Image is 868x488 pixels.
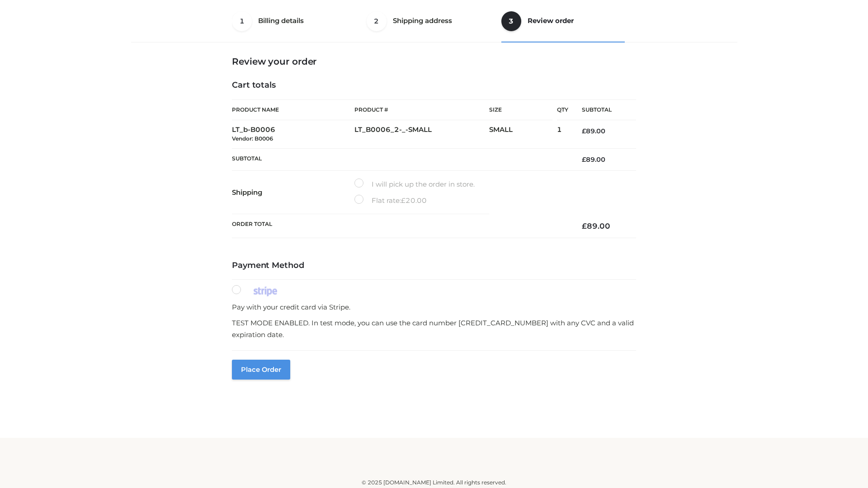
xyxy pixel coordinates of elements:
label: Flat rate: [354,195,427,206]
span: £ [401,196,406,205]
th: Shipping [232,171,354,214]
td: LT_B0006_2-_-SMALL [354,120,489,149]
bdi: 89.00 [582,155,605,164]
label: I will pick up the order in store. [354,178,475,190]
bdi: 89.00 [582,127,605,135]
td: 1 [557,120,568,149]
p: TEST MODE ENABLED. In test mode, you can use the card number [CREDIT_CARD_NUMBER] with any CVC an... [232,317,636,340]
p: Pay with your credit card via Stripe. [232,301,636,313]
th: Order Total [232,214,568,238]
th: Product Name [232,99,354,120]
div: © 2025 [DOMAIN_NAME] Limited. All rights reserved. [134,478,734,487]
small: Vendor: B0006 [232,135,273,142]
th: Subtotal [232,148,568,170]
button: Place order [232,360,290,380]
h4: Payment Method [232,261,636,271]
th: Qty [557,99,568,120]
th: Size [489,100,552,120]
span: £ [582,155,586,164]
span: £ [582,127,586,135]
span: £ [582,221,587,230]
th: Product # [354,99,489,120]
h4: Cart totals [232,80,636,90]
h3: Review your order [232,56,636,67]
bdi: 89.00 [582,221,610,230]
bdi: 20.00 [401,196,427,205]
th: Subtotal [568,100,636,120]
td: LT_b-B0006 [232,120,354,149]
td: SMALL [489,120,557,149]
